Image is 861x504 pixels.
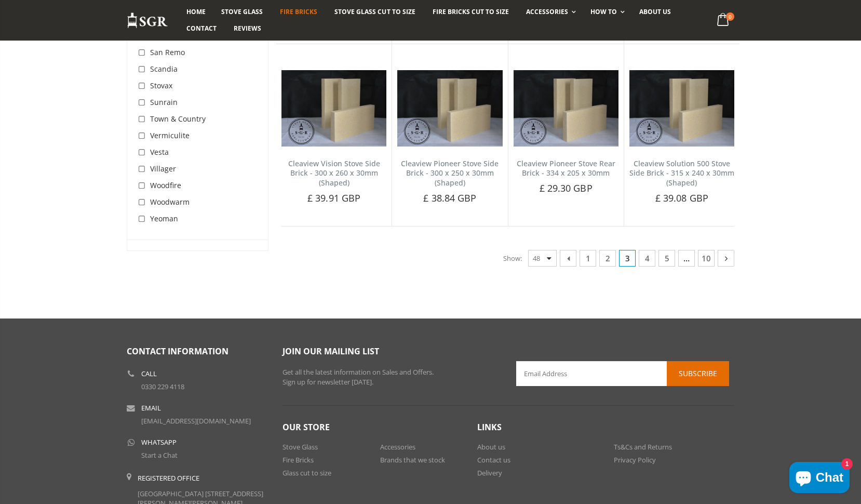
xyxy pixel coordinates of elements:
[150,81,172,90] span: Stovax
[726,12,734,21] span: 0
[141,416,251,426] a: [EMAIL_ADDRESS][DOMAIN_NAME]
[150,197,190,207] span: Woodwarm
[631,4,679,20] a: About us
[282,367,501,388] p: Get all the latest information on Sales and Offers. Sign up for newsletter [DATE].
[150,164,176,174] span: Villager
[639,250,655,267] a: 4
[477,421,502,433] span: Links
[150,214,178,223] span: Yeoman
[590,7,617,16] span: How To
[327,4,423,20] a: Stove Glass Cut To Size
[433,7,509,16] span: Fire Bricks Cut To Size
[401,158,499,188] a: Cleaview Pioneer Stove Side Brick - 300 x 250 x 30mm (Shaped)
[629,70,734,146] img: Cleaview Solution 500 Stove Side Brick
[425,4,517,20] a: Fire Bricks Cut To Size
[150,114,206,124] span: Town & Country
[282,455,314,465] a: Fire Bricks
[516,361,729,386] input: Email Address
[281,70,386,146] img: Cleaview Vision Stove Side Brick
[477,468,502,478] a: Delivery
[655,192,708,204] span: £ 39.08 GBP
[179,20,224,37] a: Contact
[141,370,157,377] b: Call
[514,70,618,146] img: Cleaview Pioneer Stove Rear Brick
[127,12,168,29] img: Stove Glass Replacement
[234,24,261,33] span: Reviews
[221,7,263,16] span: Stove Glass
[150,147,169,157] span: Vesta
[179,4,213,20] a: Home
[226,20,269,37] a: Reviews
[150,64,178,74] span: Scandia
[540,182,593,194] span: £ 29.30 GBP
[334,7,415,16] span: Stove Glass Cut To Size
[517,158,615,178] a: Cleaview Pioneer Stove Rear Brick - 334 x 205 x 30mm
[282,442,318,452] a: Stove Glass
[713,10,734,31] a: 0
[150,130,190,140] span: Vermiculite
[599,250,616,267] a: 2
[150,180,181,190] span: Woodfire
[639,7,671,16] span: About us
[786,462,853,496] inbox-online-store-chat: Shopify online store chat
[477,442,505,452] a: About us
[186,24,217,33] span: Contact
[150,97,178,107] span: Sunrain
[397,70,502,146] img: Cleaview Pioneer Stove Side Brick
[526,7,568,16] span: Accessories
[678,250,695,267] span: …
[380,442,415,452] a: Accessories
[667,361,729,386] button: Subscribe
[213,4,271,20] a: Stove Glass
[503,250,522,267] span: Show:
[307,192,360,204] span: £ 39.91 GBP
[477,455,510,465] a: Contact us
[141,405,161,412] b: Email
[282,421,330,433] span: Our Store
[288,158,380,188] a: Cleaview Vision Stove Side Brick - 300 x 260 x 30mm (Shaped)
[423,192,476,204] span: £ 38.84 GBP
[186,7,206,16] span: Home
[380,455,445,465] a: Brands that we stock
[150,47,185,57] span: San Remo
[127,346,228,357] span: Contact Information
[580,250,596,267] a: 1
[619,250,636,267] span: 3
[583,4,630,20] a: How To
[141,439,177,446] b: WhatsApp
[658,250,675,267] a: 5
[280,7,317,16] span: Fire Bricks
[629,158,734,188] a: Cleaview Solution 500 Stove Side Brick - 315 x 240 x 30mm (Shaped)
[141,450,178,460] a: Start a Chat
[518,4,581,20] a: Accessories
[282,346,379,357] span: Join our mailing list
[141,382,184,391] a: 0330 229 4118
[698,250,715,267] a: 10
[282,468,331,478] a: Glass cut to size
[138,473,199,483] b: Registered Office
[614,442,672,452] a: Ts&Cs and Returns
[272,4,325,20] a: Fire Bricks
[614,455,656,465] a: Privacy Policy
